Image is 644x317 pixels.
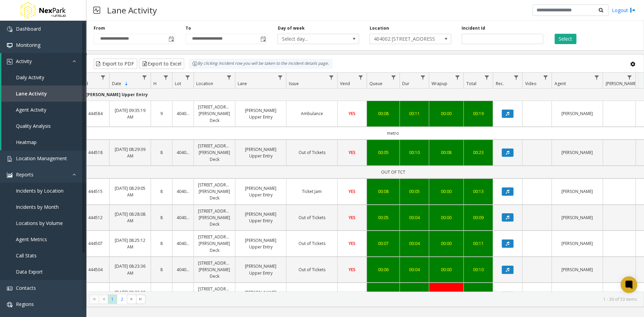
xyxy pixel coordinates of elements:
[556,240,598,247] a: [PERSON_NAME]
[342,240,362,247] a: YES
[16,220,63,226] span: Locations by Volume
[349,111,356,116] span: YES
[555,34,576,44] button: Select
[127,295,136,304] span: Go to the next page
[468,214,489,221] div: 00:09
[198,182,231,202] a: [STREET_ADDRESS][PERSON_NAME] Deck
[7,43,12,48] img: 'icon'
[275,73,285,82] a: Lane Filter Menu
[7,27,12,32] img: 'icon'
[108,295,117,304] span: Page 1
[114,185,146,198] a: [DATE] 08:29:05 AM
[371,214,395,221] a: 00:05
[371,149,395,156] a: 00:05
[625,73,634,82] a: Parker Filter Menu
[155,110,168,117] a: 9
[468,149,489,156] div: 00:23
[349,241,356,246] span: YES
[432,81,447,86] span: Wrapup
[87,73,644,292] div: Data table
[16,155,67,162] span: Location Management
[556,214,598,221] a: [PERSON_NAME]
[259,34,267,44] span: Toggle popup
[612,7,635,14] a: Logout
[369,81,382,86] span: Queue
[196,81,213,86] span: Location
[342,188,362,195] a: YES
[630,7,635,14] img: logout
[175,81,181,86] span: Lot
[16,90,47,97] span: Lane Activity
[468,240,489,247] a: 00:11
[117,295,126,304] span: Page 2
[155,149,168,156] a: 8
[239,289,282,302] a: [PERSON_NAME] Upper Entry
[404,149,425,156] div: 00:10
[433,214,459,221] a: 00:00
[468,110,489,117] a: 00:19
[155,240,168,247] a: 8
[177,149,189,156] a: 404002
[86,149,105,156] a: 444518
[177,266,189,273] a: 404002
[94,25,105,31] label: From
[16,301,34,307] span: Regions
[239,211,282,224] a: [PERSON_NAME] Upper Entry
[404,214,425,221] div: 00:04
[104,2,160,19] h3: Lane Activity
[7,172,12,178] img: 'icon'
[16,139,37,145] span: Heatmap
[155,214,168,221] a: 8
[433,266,459,273] a: 00:00
[291,149,333,156] a: Out of Tickets
[7,59,12,64] img: 'icon'
[404,266,425,273] a: 00:04
[433,240,459,247] a: 00:00
[198,143,231,163] a: [STREET_ADDRESS][PERSON_NAME] Deck
[371,110,395,117] div: 00:08
[402,81,409,86] span: Dur
[278,34,342,44] span: Select day...
[554,81,566,86] span: Agent
[433,149,459,156] a: 00:08
[114,146,146,159] a: [DATE] 08:29:39 AM
[349,150,356,155] span: YES
[239,146,282,159] a: [PERSON_NAME] Upper Entry
[86,188,105,195] a: 444515
[404,188,425,195] div: 00:05
[7,286,12,291] img: 'icon'
[404,110,425,117] div: 00:11
[468,188,489,195] a: 00:13
[1,118,86,134] a: Quality Analysis
[138,296,143,302] span: Go to the last page
[371,240,395,247] a: 00:07
[342,110,362,117] a: YES
[404,240,425,247] div: 00:04
[189,59,332,69] div: By clicking Incident row you will be taken to the incident details page.
[224,73,234,82] a: Location Filter Menu
[7,302,12,307] img: 'icon'
[153,81,157,86] span: H
[136,295,145,304] span: Go to the last page
[16,106,46,113] span: Agent Activity
[340,81,350,86] span: Vend
[114,289,146,302] a: [DATE] 08:22:29 AM
[155,266,168,273] a: 8
[1,134,86,150] a: Heatmap
[150,296,637,302] kendo-pager-info: 1 - 30 of 53 items
[371,188,395,195] a: 00:08
[1,85,86,102] a: Lane Activity
[418,73,427,82] a: Dur Filter Menu
[16,268,43,275] span: Data Export
[482,73,491,82] a: Total Filter Menu
[192,61,198,67] img: infoIcon.svg
[342,214,362,221] a: YES
[349,215,356,221] span: YES
[605,81,637,86] span: [PERSON_NAME]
